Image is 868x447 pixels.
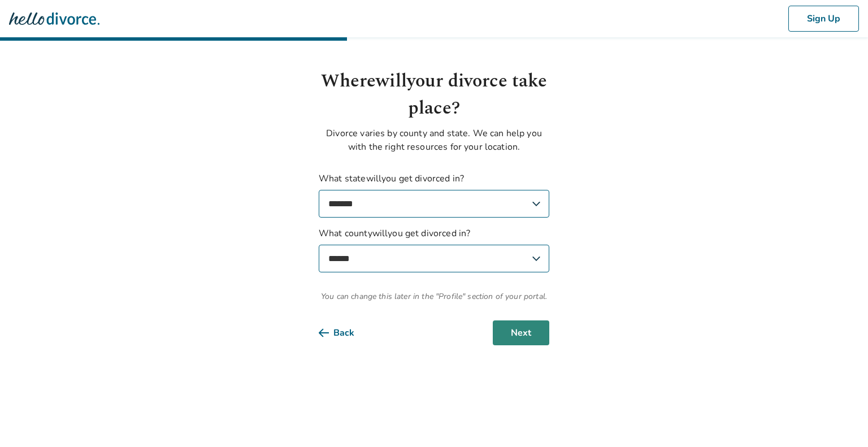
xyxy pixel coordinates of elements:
[811,393,868,447] iframe: Chat Widget
[319,190,549,218] select: What statewillyou get divorced in?
[319,127,549,154] p: Divorce varies by county and state. We can help you with the right resources for your location.
[319,290,549,302] span: You can change this later in the "Profile" section of your portal.
[319,320,372,345] button: Back
[319,227,549,272] label: What county will you get divorced in?
[788,6,859,32] button: Sign Up
[319,245,549,272] select: What countywillyou get divorced in?
[9,7,99,30] img: Hello Divorce Logo
[319,172,549,218] label: What state will you get divorced in?
[319,68,549,122] h1: Where will your divorce take place?
[493,320,549,345] button: Next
